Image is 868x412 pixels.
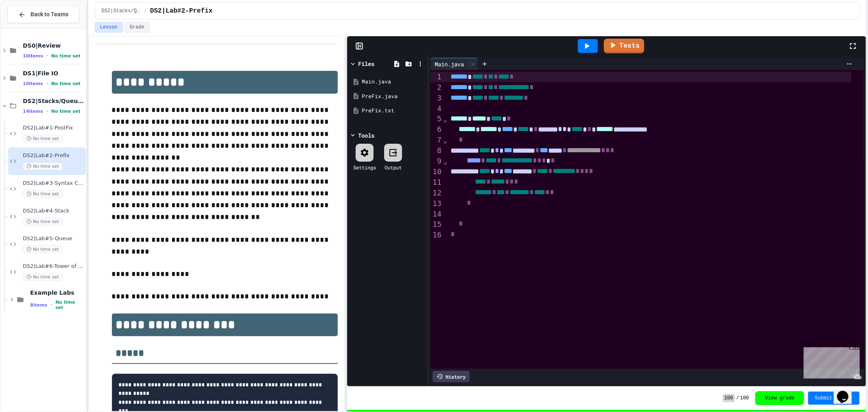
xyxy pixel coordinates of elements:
span: No time set [23,162,63,170]
span: DS1|File IO [23,70,84,77]
span: No time set [23,135,63,142]
span: DS2|Lab#4-Stack [23,208,84,215]
div: Settings [353,164,376,171]
button: View grade [755,391,804,405]
div: 14 [431,209,443,219]
div: 10 [431,167,443,177]
span: No time set [23,245,63,253]
span: 10 items [23,53,43,59]
span: DS2|Lab#1-PostFix [23,125,84,131]
span: 14 items [23,109,43,114]
span: DS2|Lab#5-Queue [23,235,84,242]
iframe: chat widget [834,379,860,404]
span: / [144,8,147,14]
span: DS0|Review [23,42,84,49]
div: 2 [431,82,443,93]
span: DS2|Lab#2-Prefix [23,152,84,159]
iframe: chat widget [800,344,860,379]
div: 11 [431,177,443,188]
span: No time set [51,109,81,114]
div: 15 [431,219,443,230]
span: Back to Teams [31,10,68,19]
div: 3 [431,93,443,103]
div: 12 [431,188,443,198]
span: 10 items [23,81,43,86]
span: Submit Answer [815,395,853,401]
button: Grade [125,22,150,33]
div: 8 [431,145,443,156]
span: No time set [23,273,63,281]
span: No time set [55,300,84,310]
div: 13 [431,198,443,209]
span: No time set [23,218,63,226]
span: DS2|Stacks/Queues [102,8,141,14]
span: 100 [723,394,735,402]
div: Main.java [431,58,478,70]
div: 16 [431,230,443,240]
div: History [433,371,470,382]
div: Chat with us now!Close [3,3,56,52]
div: 1 [431,72,443,82]
span: DS2|Lab#3-Syntax Checker [23,180,84,187]
span: DS2|Lab#2-Prefix [150,6,213,16]
span: No time set [51,53,81,59]
span: 100 [740,395,749,401]
div: Main.java [362,78,425,86]
span: No time set [51,81,81,86]
span: Fold line [443,136,448,145]
div: Main.java [431,60,468,68]
span: • [46,80,48,87]
div: 4 [431,103,443,114]
span: • [46,108,48,114]
div: 6 [431,124,443,135]
span: / [737,395,739,401]
span: • [50,302,52,308]
div: PreFix.java [362,92,425,101]
span: Fold line [443,115,448,123]
span: No time set [23,190,63,198]
div: 5 [431,114,443,124]
button: Submit Answer [808,392,859,405]
span: DS2|Lab#6-Tower of [GEOGRAPHIC_DATA](Extra Credit) [23,263,84,270]
span: Fold line [443,157,448,166]
div: Files [358,59,374,68]
span: DS2|Stacks/Queues [23,97,84,105]
div: PreFix.txt [362,107,425,115]
span: • [46,53,48,59]
div: 9 [431,156,443,167]
span: Example Labs [30,289,84,296]
div: Tools [358,131,374,140]
button: Back to Teams [7,6,79,23]
div: Output [385,164,402,171]
button: Lesson [95,22,123,33]
a: Tests [604,39,644,53]
span: 8 items [30,302,47,308]
div: 7 [431,135,443,145]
